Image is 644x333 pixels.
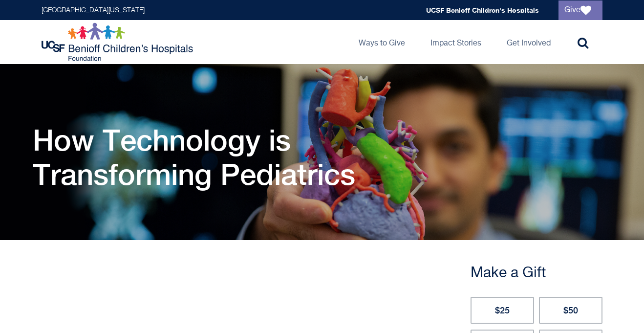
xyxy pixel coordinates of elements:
h3: Make a Gift [471,265,602,282]
h1: How Technology is Transforming Pediatrics [33,123,365,191]
a: Impact Stories [423,20,489,64]
label: $25 [471,297,534,324]
a: Get Involved [499,20,558,64]
a: UCSF Benioff Children's Hospitals [426,6,539,14]
a: Ways to Give [351,20,413,64]
img: Logo for UCSF Benioff Children's Hospitals Foundation [42,22,195,62]
a: Give [558,0,602,20]
label: $50 [539,297,602,324]
a: [GEOGRAPHIC_DATA][US_STATE] [42,7,145,14]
